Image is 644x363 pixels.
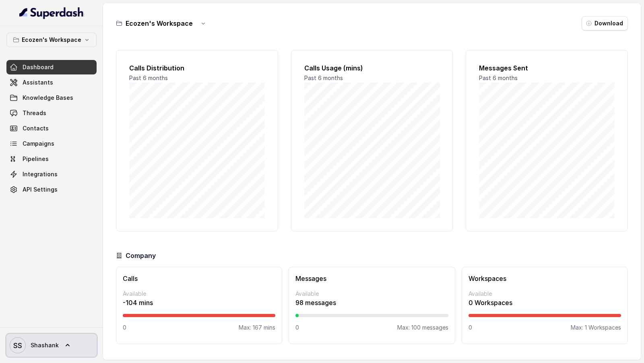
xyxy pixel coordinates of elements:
[129,74,168,81] span: Past 6 months
[23,109,46,117] span: Threads
[469,274,621,283] h3: Workspaces
[239,324,275,332] p: Max: 167 mins
[123,274,275,283] h3: Calls
[295,274,448,283] h3: Messages
[6,334,97,357] a: Shashank
[23,94,73,102] span: Knowledge Bases
[469,290,621,298] p: Available
[6,33,97,47] button: Ecozen's Workspace
[6,136,97,151] a: Campaigns
[304,74,343,81] span: Past 6 months
[123,324,126,332] p: 0
[469,324,472,332] p: 0
[123,298,275,307] p: -104 mins
[571,324,621,332] p: Max: 1 Workspaces
[6,152,97,166] a: Pipelines
[126,19,193,28] h3: Ecozen's Workspace
[304,63,440,73] h2: Calls Usage (mins)
[479,63,615,73] h2: Messages Sent
[23,63,54,71] span: Dashboard
[129,63,265,73] h2: Calls Distribution
[6,167,97,181] a: Integrations
[23,186,58,194] span: API Settings
[582,16,628,31] button: Download
[19,6,84,19] img: light.svg
[6,121,97,136] a: Contacts
[23,124,49,132] span: Contacts
[23,170,58,178] span: Integrations
[31,341,59,349] span: Shashank
[397,324,448,332] p: Max: 100 messages
[6,60,97,74] a: Dashboard
[23,78,53,87] span: Assistants
[123,290,275,298] p: Available
[295,298,448,307] p: 98 messages
[6,182,97,197] a: API Settings
[126,251,156,260] h3: Company
[13,341,22,350] text: SS
[23,155,49,163] span: Pipelines
[295,324,299,332] p: 0
[469,298,621,307] p: 0 Workspaces
[479,74,518,81] span: Past 6 months
[6,75,97,90] a: Assistants
[6,106,97,120] a: Threads
[6,91,97,105] a: Knowledge Bases
[23,140,54,148] span: Campaigns
[295,290,448,298] p: Available
[22,35,81,45] p: Ecozen's Workspace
